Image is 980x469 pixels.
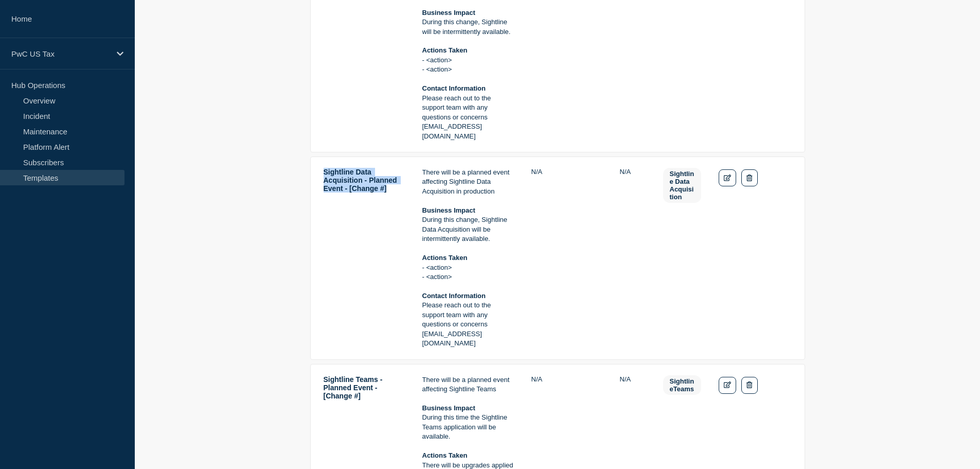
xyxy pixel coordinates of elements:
[422,94,514,122] p: Please reach out to the support team with any questions or concerns
[422,168,514,196] p: There will be a planned event affecting Sightline Data Acquisition in production
[422,65,514,74] p: - <action>
[663,168,701,203] span: Sightline Data Acquisition
[422,122,514,141] p: [EMAIL_ADDRESS][DOMAIN_NAME]
[422,292,486,300] strong: Contact Information
[422,46,468,54] strong: Actions Taken
[422,404,475,412] strong: Business Impact
[422,206,475,214] strong: Business Impact
[422,9,475,16] strong: Business Impact
[422,18,514,37] p: During this change, Sightline will be intermittently available.
[422,84,486,92] strong: Contact Information
[741,377,757,394] button: Delete
[663,375,701,395] span: SightlineTeams
[422,413,514,441] p: During this time the Sightline Teams application will be available.
[422,167,514,349] td: Details: There will be a planned event affecting Sightline Data Acquisition in production<br/><br...
[422,451,468,459] strong: Actions Taken
[422,263,514,272] p: - <action>
[422,254,468,262] strong: Actions Taken
[719,169,737,186] a: Edit
[422,56,514,65] p: - <action>
[719,377,737,394] a: Edit
[422,272,514,282] p: - <action>
[741,169,757,186] button: Delete
[531,167,603,349] td: Duration: N/A
[619,167,646,349] td: Silent: N/A
[422,375,514,394] p: There will be a planned event affecting Sightline Teams
[422,215,514,244] p: During this change, Sightline Data Acquisition will be intermittently available.
[11,49,110,58] p: PwC US Tax
[718,167,792,349] td: Actions: Edit Delete
[422,329,514,349] p: [EMAIL_ADDRESS][DOMAIN_NAME]
[663,167,702,349] td: Labels: Sightline Data Acquisition
[422,301,514,329] p: Please reach out to the support team with any questions or concerns
[323,167,405,349] td: Title: Sightline Data Acquisition - Planned Event - [Change #]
